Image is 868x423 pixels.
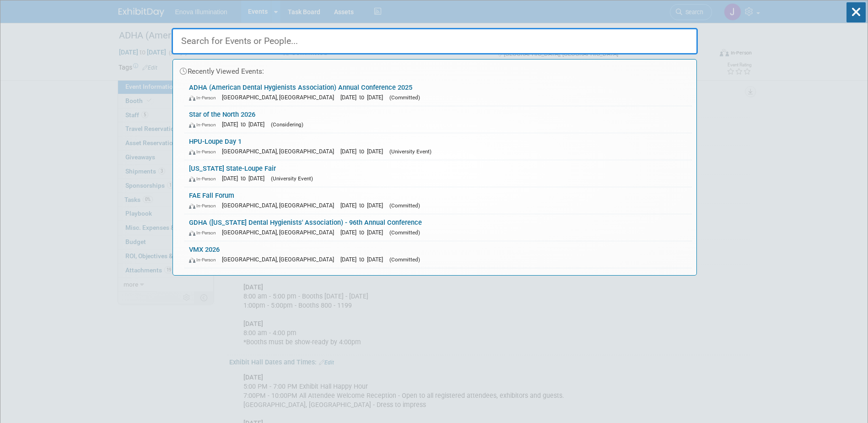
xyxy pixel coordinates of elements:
[222,229,339,236] span: [GEOGRAPHIC_DATA], [GEOGRAPHIC_DATA]
[389,202,420,209] span: (Committed)
[189,122,220,128] span: In-Person
[340,148,388,155] span: [DATE] to [DATE]
[184,106,692,133] a: Star of the North 2026 In-Person [DATE] to [DATE] (Considering)
[184,79,692,106] a: ADHA (American Dental Hygienists Association) Annual Conference 2025 In-Person [GEOGRAPHIC_DATA],...
[222,148,339,155] span: [GEOGRAPHIC_DATA], [GEOGRAPHIC_DATA]
[271,175,313,182] span: (University Event)
[222,94,339,101] span: [GEOGRAPHIC_DATA], [GEOGRAPHIC_DATA]
[189,176,220,182] span: In-Person
[271,121,303,128] span: (Considering)
[189,230,220,236] span: In-Person
[184,214,692,241] a: GDHA ([US_STATE] Dental Hygienists' Association) - 96th Annual Conference In-Person [GEOGRAPHIC_D...
[172,28,698,54] input: Search for Events or People...
[189,95,220,101] span: In-Person
[340,94,388,101] span: [DATE] to [DATE]
[222,121,269,128] span: [DATE] to [DATE]
[189,257,220,263] span: In-Person
[389,256,420,263] span: (Committed)
[389,148,431,155] span: (University Event)
[340,202,388,209] span: [DATE] to [DATE]
[222,256,339,263] span: [GEOGRAPHIC_DATA], [GEOGRAPHIC_DATA]
[389,94,420,101] span: (Committed)
[184,187,692,214] a: FAE Fall Forum In-Person [GEOGRAPHIC_DATA], [GEOGRAPHIC_DATA] [DATE] to [DATE] (Committed)
[222,202,339,209] span: [GEOGRAPHIC_DATA], [GEOGRAPHIC_DATA]
[178,60,692,79] div: Recently Viewed Events:
[340,256,388,263] span: [DATE] to [DATE]
[184,160,692,187] a: [US_STATE] State-Loupe Fair In-Person [DATE] to [DATE] (University Event)
[184,133,692,160] a: HPU-Loupe Day 1 In-Person [GEOGRAPHIC_DATA], [GEOGRAPHIC_DATA] [DATE] to [DATE] (University Event)
[189,203,220,209] span: In-Person
[389,229,420,236] span: (Committed)
[189,149,220,155] span: In-Person
[340,229,388,236] span: [DATE] to [DATE]
[222,175,269,182] span: [DATE] to [DATE]
[184,241,692,268] a: VMX 2026 In-Person [GEOGRAPHIC_DATA], [GEOGRAPHIC_DATA] [DATE] to [DATE] (Committed)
